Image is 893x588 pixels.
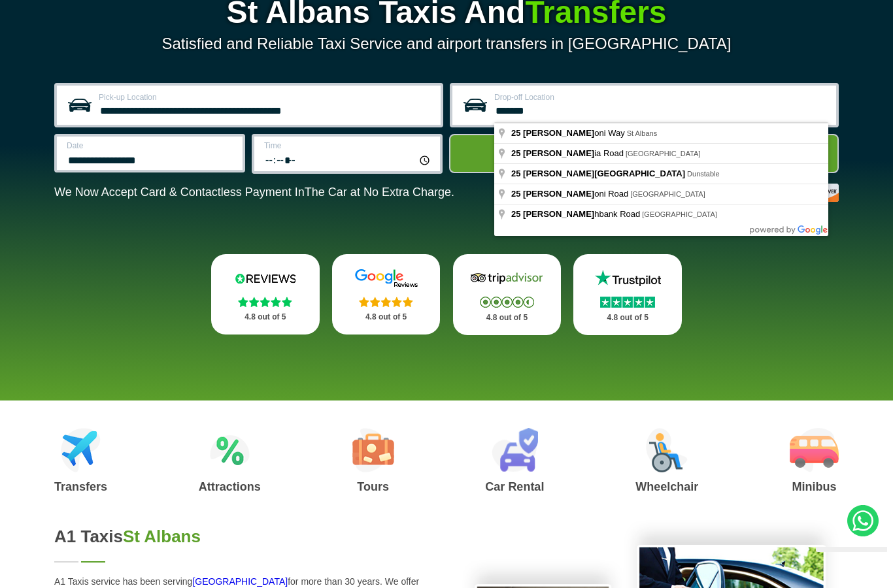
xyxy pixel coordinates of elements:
a: Tripadvisor Stars 4.8 out of 5 [453,254,562,335]
label: Drop-off Location [494,93,828,101]
iframe: chat widget [811,547,887,582]
a: Google Stars 4.8 out of 5 [332,254,441,335]
span: Dunstable [687,170,720,178]
a: Trustpilot Stars 4.8 out of 5 [573,254,682,335]
img: Minibus [790,428,839,472]
span: hbank Road [511,209,642,219]
h2: A1 Taxis [54,527,431,547]
img: Tours [352,428,394,472]
img: Stars [238,297,292,307]
span: [PERSON_NAME] [523,128,594,138]
span: oni Road [511,189,630,199]
img: Stars [480,297,534,308]
img: Wheelchair [646,428,688,472]
span: The Car at No Extra Charge. [305,186,454,199]
span: St Albans [627,129,657,137]
span: [PERSON_NAME] [523,189,594,199]
span: 25 [511,209,520,219]
span: 25 [511,128,520,138]
label: Pick-up Location [99,93,433,101]
span: St Albans [123,527,201,546]
span: 25 [511,169,520,178]
p: Satisfied and Reliable Taxi Service and airport transfers in [GEOGRAPHIC_DATA] [54,35,839,53]
span: 25 [511,148,520,158]
p: We Now Accept Card & Contactless Payment In [54,186,454,199]
span: [PERSON_NAME][GEOGRAPHIC_DATA] [523,169,685,178]
a: [GEOGRAPHIC_DATA] [192,576,288,587]
span: 25 [511,189,520,199]
h3: Minibus [790,481,839,493]
img: Car Rental [492,428,538,472]
img: Trustpilot [588,269,667,288]
h3: Transfers [54,481,107,493]
button: Get Quote [449,134,839,173]
img: Attractions [210,428,250,472]
img: Airport Transfers [61,428,101,472]
p: 4.8 out of 5 [346,309,426,325]
label: Time [264,142,432,150]
p: 4.8 out of 5 [467,310,547,326]
span: [GEOGRAPHIC_DATA] [630,190,705,198]
p: 4.8 out of 5 [226,309,305,325]
span: [PERSON_NAME] [523,209,594,219]
p: 4.8 out of 5 [588,310,667,326]
h3: Attractions [199,481,261,493]
label: Date [67,142,235,150]
img: Tripadvisor [467,269,546,288]
span: oni Way [511,128,627,138]
img: Reviews.io [226,269,305,288]
span: [PERSON_NAME] [523,148,594,158]
img: Google [347,269,426,288]
span: [GEOGRAPHIC_DATA] [642,210,717,218]
span: ia Road [511,148,626,158]
h3: Tours [352,481,394,493]
img: Stars [600,297,655,308]
span: [GEOGRAPHIC_DATA] [626,150,701,157]
h3: Car Rental [485,481,544,493]
img: Stars [359,297,413,307]
h3: Wheelchair [635,481,698,493]
a: Reviews.io Stars 4.8 out of 5 [211,254,320,335]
